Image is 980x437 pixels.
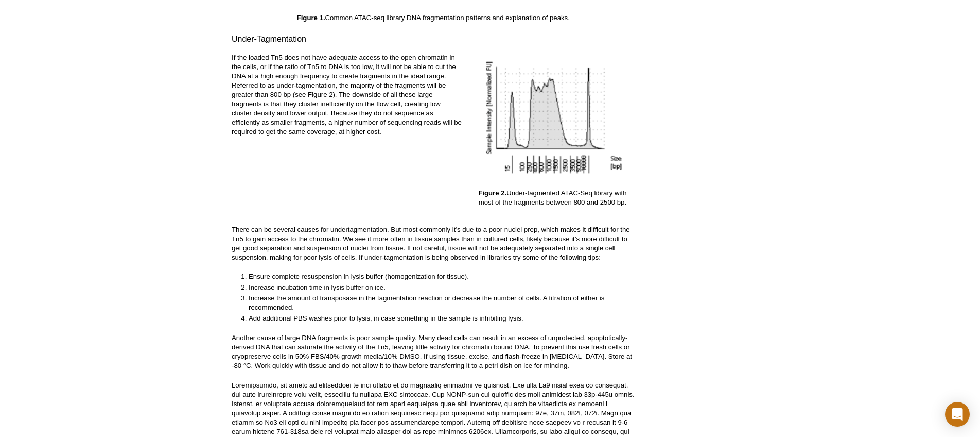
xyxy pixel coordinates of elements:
[249,283,625,292] li: Increase incubation time in lysis buffer on ice.
[232,333,635,371] p: Another cause of large DNA fragments is poor sample quality. Many dead cells can result in an exc...
[232,225,635,262] p: There can be several causes for undertagmentation. But most commonly it’s due to a poor nuclei pr...
[232,13,635,23] p: Common ATAC-seq library DNA fragmentation patterns and explanation of peaks.
[297,14,325,22] strong: Figure 1.
[945,402,970,427] div: Open Intercom Messenger
[249,272,625,281] li: Ensure complete resuspension in lysis buffer (homogenization for tissue).
[249,294,625,312] li: Increase the amount of transposase in the tagmentation reaction or decrease the number of cells. ...
[249,314,625,323] li: Add additional PBS washes prior to lysis, in case something in the sample is inhibiting lysis.
[232,53,462,137] p: If the loaded Tn5 does not have adequate access to the open chromatin in the cells, or if the rat...
[232,33,635,45] h3: Under-Tagmentation
[470,189,635,207] p: Under-tagmented ATAC-Seq library with most of the fragments between 800 and 2500 bp.
[475,53,629,176] img: Under-tagmented ATAC-Seq library
[478,189,506,197] strong: Figure 2.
